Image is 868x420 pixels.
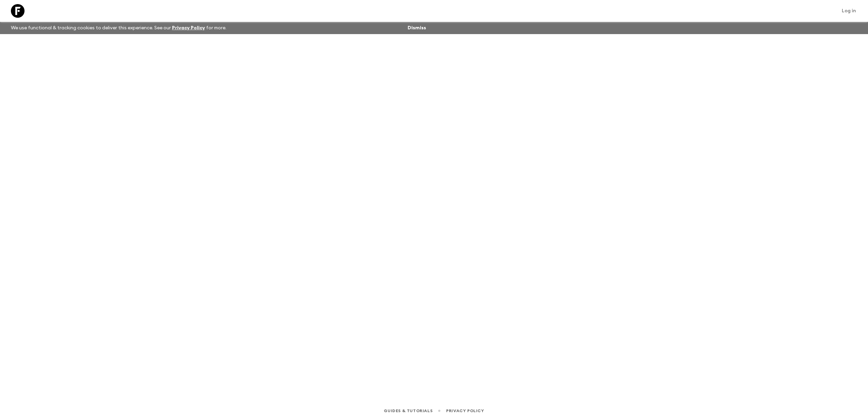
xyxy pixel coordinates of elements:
[838,6,860,16] a: Log in
[406,23,428,33] button: Dismiss
[446,407,484,415] a: Privacy Policy
[384,407,432,415] a: Guides & Tutorials
[172,26,205,30] a: Privacy Policy
[8,22,229,34] p: We use functional & tracking cookies to deliver this experience. See our for more.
